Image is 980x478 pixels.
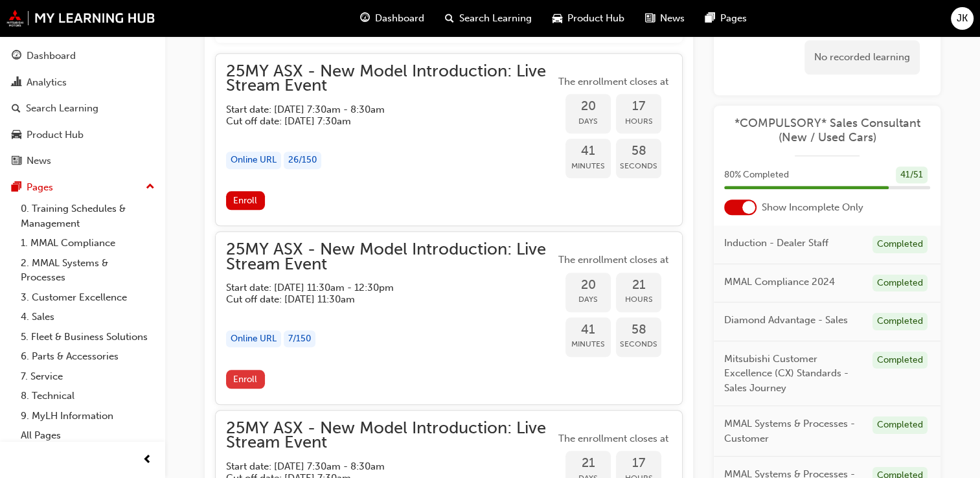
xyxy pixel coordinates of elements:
a: 9. MyLH Information [16,406,160,426]
div: Product Hub [27,128,84,142]
a: 6. Parts & Accessories [16,347,160,367]
a: news-iconNews [635,5,695,32]
div: 7 / 150 [284,330,315,348]
span: Show Incomplete Only [762,200,863,215]
span: Days [565,114,611,129]
button: DashboardAnalyticsSearch LearningProduct HubNews [5,41,160,176]
div: Analytics [27,75,67,90]
span: JK [957,11,968,26]
h5: Start date: [DATE] 7:30am - 8:30am [226,461,534,472]
a: guage-iconDashboard [350,5,435,32]
span: The enrollment closes at [555,431,672,446]
span: The enrollment closes at [555,253,672,267]
div: Completed [872,313,928,330]
img: mmal [6,10,155,27]
a: 1. MMAL Compliance [16,233,160,253]
span: Search Learning [459,11,532,26]
span: 25MY ASX - New Model Introduction: Live Stream Event [226,64,555,93]
button: JK [951,7,974,30]
div: Dashboard [27,49,76,63]
h5: Start date: [DATE] 7:30am - 8:30am [226,104,534,115]
span: Enroll [233,195,257,206]
span: 21 [616,278,661,293]
span: Seconds [616,159,661,174]
span: pages-icon [12,182,21,194]
a: 3. Customer Excellence [16,288,160,308]
span: car-icon [12,130,21,141]
span: news-icon [645,10,655,27]
span: chart-icon [12,77,21,89]
span: search-icon [12,103,21,115]
a: News [5,149,160,173]
span: 25MY ASX - New Model Introduction: Live Stream Event [226,242,555,271]
span: Mitsubishi Customer Excellence (CX) Standards - Sales Journey [724,352,862,396]
h5: Start date: [DATE] 11:30am - 12:30pm [226,282,534,293]
div: Completed [872,352,928,369]
span: Minutes [565,337,611,352]
button: Enroll [226,370,265,389]
a: Analytics [5,71,160,95]
a: *COMPULSORY* Sales Consultant (New / Used Cars) [724,116,930,145]
span: 58 [616,323,661,337]
div: Online URL [226,330,281,348]
span: Hours [616,292,661,307]
a: Product Hub [5,123,160,147]
span: Seconds [616,337,661,352]
div: 26 / 150 [284,152,321,169]
span: 41 [565,323,611,337]
div: Completed [872,416,928,434]
span: search-icon [445,10,454,27]
span: MMAL Systems & Processes - Customer [724,416,862,446]
div: Pages [27,180,53,195]
span: Dashboard [375,11,424,26]
span: 58 [616,144,661,159]
span: 25MY ASX - New Model Introduction: Live Stream Event [226,421,555,450]
a: All Pages [16,426,160,446]
span: 20 [565,278,611,293]
span: 17 [616,99,661,114]
span: Enroll [233,374,257,385]
a: 5. Fleet & Business Solutions [16,327,160,347]
a: Search Learning [5,97,160,120]
span: car-icon [553,10,562,27]
a: 4. Sales [16,307,160,327]
a: Dashboard [5,44,160,68]
span: Pages [720,11,747,26]
h5: Cut off date: [DATE] 11:30am [226,293,534,305]
span: Hours [616,114,661,129]
a: search-iconSearch Learning [435,5,542,32]
button: 25MY ASX - New Model Introduction: Live Stream EventStart date: [DATE] 11:30am - 12:30pm Cut off ... [226,242,672,394]
span: 21 [565,456,611,471]
span: News [660,11,685,26]
span: news-icon [12,155,21,167]
span: 41 [565,144,611,159]
span: Minutes [565,159,611,174]
span: Induction - Dealer Staff [724,236,828,251]
div: 41 / 51 [896,166,928,184]
span: Diamond Advantage - Sales [724,313,848,328]
span: The enrollment closes at [555,74,672,89]
button: Pages [5,176,160,199]
span: MMAL Compliance 2024 [724,275,835,290]
div: Search Learning [26,101,98,116]
span: 20 [565,99,611,114]
span: 17 [616,456,661,471]
span: guage-icon [360,10,370,27]
div: No recorded learning [804,40,920,74]
span: pages-icon [705,10,715,27]
a: 7. Service [16,367,160,387]
div: Completed [872,236,928,253]
div: Online URL [226,152,281,169]
a: pages-iconPages [695,5,757,32]
span: guage-icon [12,51,21,62]
span: 80 % Completed [724,168,789,183]
span: Product Hub [567,11,624,26]
a: 2. MMAL Systems & Processes [16,253,160,288]
div: News [27,154,51,168]
span: prev-icon [142,452,152,468]
span: Days [565,292,611,307]
button: Enroll [226,191,265,210]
